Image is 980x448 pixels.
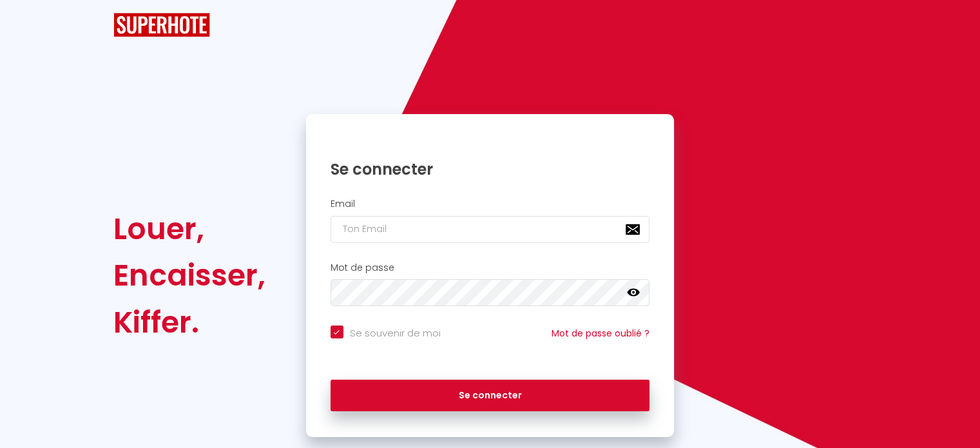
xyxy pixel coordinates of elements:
div: Louer, [113,206,265,252]
div: Domaine [66,76,99,84]
h1: Se connecter [331,159,650,179]
div: v 4.0.25 [36,21,63,31]
div: Kiffer. [113,299,265,346]
img: tab_keywords_by_traffic_grey.svg [146,75,157,85]
img: website_grey.svg [21,34,31,44]
img: logo_orange.svg [21,21,31,31]
h2: Mot de passe [331,262,650,273]
button: Se connecter [331,380,650,412]
img: SuperHote logo [113,13,210,37]
div: Encaisser, [113,252,265,298]
h2: Email [331,199,650,209]
input: Ton Email [331,216,650,243]
div: Mots-clés [160,76,197,84]
button: Ouvrir le widget de chat LiveChat [10,5,49,44]
div: Domaine: [DOMAIN_NAME] [34,34,146,44]
img: tab_domain_overview_orange.svg [52,75,62,85]
a: Mot de passe oublié ? [552,327,649,340]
